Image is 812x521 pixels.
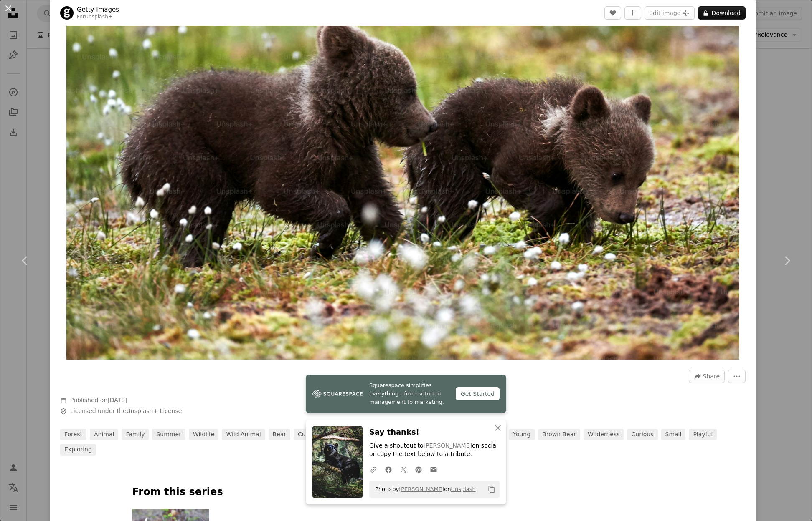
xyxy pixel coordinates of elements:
[509,429,535,440] a: young
[426,461,441,478] a: Share over email
[399,486,444,492] a: [PERSON_NAME]
[369,442,500,458] p: Give a shoutout to on social or copy the text below to attribute.
[728,370,746,383] button: More Actions
[698,6,746,20] button: Download
[689,370,725,383] button: Share this image
[584,429,624,440] a: wilderness
[645,6,695,20] button: Edit image
[306,375,506,413] a: Squarespace simplifies everything—from setup to management to marketing.Get Started
[369,381,449,406] span: Squarespace simplifies everything—from setup to management to marketing.
[627,429,657,440] a: curious
[70,407,182,415] span: Licensed under the
[396,461,411,478] a: Share on Twitter
[485,482,499,496] button: Copy to clipboard
[60,444,96,456] a: exploring
[60,429,86,440] a: forest
[424,442,472,449] a: [PERSON_NAME]
[85,14,112,20] a: Unsplash+
[381,461,396,478] a: Share on Facebook
[538,429,580,440] a: brown bear
[451,486,475,492] a: Unsplash
[77,5,119,14] a: Getty Images
[70,397,127,403] span: Published on
[689,429,717,440] a: playful
[269,429,291,440] a: bear
[661,429,686,440] a: small
[294,429,316,440] a: cute
[762,221,812,301] a: Next
[222,429,265,440] a: wild animal
[371,483,476,496] span: Photo by on
[107,397,127,403] time: August 30, 2022 at 2:12:36 AM EDT
[369,426,500,438] h3: Say thanks!
[703,370,720,383] span: Share
[456,387,500,400] div: Get Started
[189,429,219,440] a: wildlife
[60,6,74,20] img: Go to Getty Images's profile
[624,6,641,20] button: Add to Collection
[312,388,363,400] img: file-1747939142011-51e5cc87e3c9
[604,6,621,20] button: Like
[122,429,149,440] a: family
[152,429,185,440] a: summer
[127,408,182,414] a: Unsplash+ License
[411,461,426,478] a: Share on Pinterest
[77,14,119,20] div: For
[90,429,118,440] a: animal
[132,486,674,499] p: From this series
